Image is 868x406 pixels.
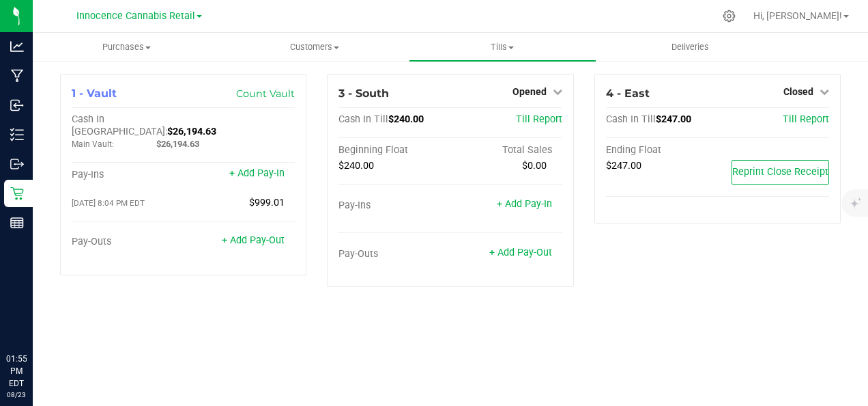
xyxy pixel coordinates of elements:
[236,87,295,100] a: Count Vault
[338,87,389,100] span: 3 - South
[656,113,691,125] span: $247.00
[522,160,547,172] span: $0.00
[516,113,562,125] a: Till Report
[221,41,407,53] span: Customers
[489,247,552,258] a: + Add Pay-Out
[14,297,55,338] iframe: Resource center
[497,198,552,210] a: + Add Pay-In
[167,126,216,137] span: $26,194.63
[753,10,842,21] span: Hi, [PERSON_NAME]!
[409,33,596,62] a: Tills
[338,144,450,157] div: Beginning Float
[10,98,24,112] inline-svg: Inbound
[512,86,547,97] span: Opened
[72,139,114,149] span: Main Vault:
[222,234,285,246] a: + Add Pay-Out
[76,10,195,22] span: Innocence Cannabis Retail
[338,113,388,125] span: Cash In Till
[596,33,784,62] a: Deliveries
[783,86,813,97] span: Closed
[10,40,24,53] inline-svg: Analytics
[606,87,650,100] span: 4 - East
[732,166,828,178] span: Reprint Close Receipt
[229,167,285,179] a: + Add Pay-In
[72,87,117,100] span: 1 - Vault
[10,157,24,171] inline-svg: Outbound
[409,41,596,53] span: Tills
[450,144,562,157] div: Total Sales
[653,41,727,53] span: Deliveries
[783,113,829,125] a: Till Report
[606,144,718,157] div: Ending Float
[10,216,24,230] inline-svg: Reports
[72,113,167,137] span: Cash In [GEOGRAPHIC_DATA]:
[388,113,424,125] span: $240.00
[249,197,285,208] span: $999.01
[33,41,220,53] span: Purchases
[72,169,184,181] div: Pay-Ins
[10,128,24,141] inline-svg: Inventory
[606,160,641,172] span: $247.00
[732,160,829,185] button: Reprint Close Receipt
[72,198,145,208] span: [DATE] 8:04 PM EDT
[338,248,450,260] div: Pay-Outs
[10,187,24,200] inline-svg: Retail
[606,113,656,125] span: Cash In Till
[10,69,24,83] inline-svg: Manufacturing
[721,10,738,23] div: Manage settings
[72,236,184,248] div: Pay-Outs
[156,139,199,149] span: $26,194.63
[220,33,408,62] a: Customers
[6,390,27,400] p: 08/23
[338,200,450,212] div: Pay-Ins
[6,353,27,390] p: 01:55 PM EDT
[338,160,374,172] span: $240.00
[33,33,220,62] a: Purchases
